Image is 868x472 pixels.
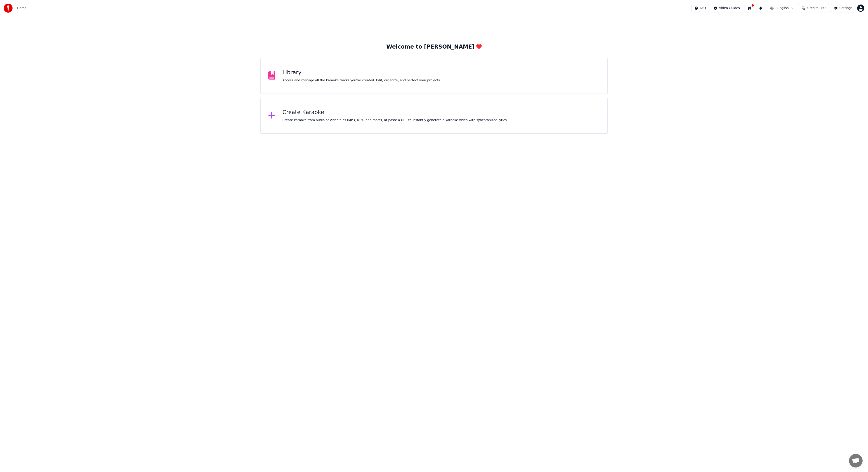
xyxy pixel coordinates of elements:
[283,109,508,116] div: Create Karaoke
[849,454,863,467] a: 채팅 열기
[17,6,26,10] span: Home
[283,69,441,76] div: Library
[807,6,818,10] span: Credits
[691,4,709,12] button: FAQ
[820,6,826,10] span: 152
[283,78,441,83] div: Access and manage all the karaoke tracks you’ve created. Edit, organize, and perfect your projects.
[283,118,508,122] div: Create karaoke from audio or video files (MP3, MP4, and more), or paste a URL to instantly genera...
[840,6,852,10] div: Settings
[17,6,26,10] nav: breadcrumb
[4,4,13,13] img: youka
[831,4,855,12] button: Settings
[711,4,743,12] button: Video Guides
[386,43,482,51] div: Welcome to [PERSON_NAME]
[799,4,829,12] button: Credits152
